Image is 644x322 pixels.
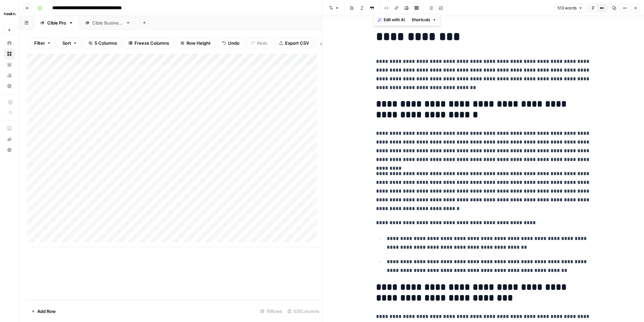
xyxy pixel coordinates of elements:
[412,17,430,23] span: Shortcuts
[4,8,16,20] img: Haskn Logo
[34,16,79,30] a: Cible Pro
[95,40,117,46] span: 5 Columns
[62,40,71,46] span: Sort
[258,306,285,317] div: 15 Rows
[4,134,15,145] button: What's new?
[30,38,55,48] button: Filter
[37,308,56,315] span: Add Row
[285,40,309,46] span: Export CSV
[4,5,15,22] button: Workspace: Haskn
[275,38,313,48] button: Export CSV
[84,38,121,48] button: 5 Columns
[247,38,272,48] button: Redo
[4,59,15,70] a: Your Data
[375,15,408,24] button: Edit with AI
[124,38,173,48] button: Freeze Columns
[4,81,15,91] a: Settings
[4,48,15,59] a: Browse
[4,145,15,155] button: Help + Support
[176,38,215,48] button: Row Height
[186,40,211,46] span: Row Height
[218,38,244,48] button: Undo
[92,19,123,26] div: Cible Business
[557,5,577,11] span: 513 words
[285,306,322,317] div: 5/5 Columns
[58,38,82,48] button: Sort
[4,134,14,144] div: What's new?
[554,4,586,12] button: 513 words
[228,40,239,46] span: Undo
[79,16,136,30] a: Cible Business
[4,38,15,48] a: Home
[409,15,439,24] button: Shortcuts
[34,40,45,46] span: Filter
[4,70,15,81] a: Usage
[384,17,405,23] span: Edit with AI
[27,306,60,317] button: Add Row
[135,40,169,46] span: Freeze Columns
[4,123,15,134] a: AirOps Academy
[47,19,66,26] div: Cible Pro
[257,40,268,46] span: Redo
